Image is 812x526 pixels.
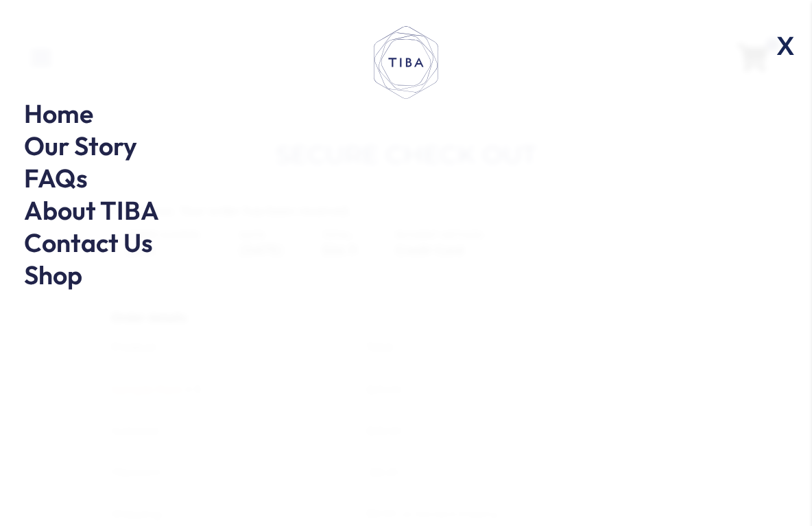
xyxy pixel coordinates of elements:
[24,194,159,227] a: About TIBA
[768,24,804,67] span: X
[24,129,137,162] a: Our Story
[24,161,88,194] a: FAQs
[24,226,153,259] a: Contact Us
[24,258,82,291] a: Shop
[24,97,93,130] a: Home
